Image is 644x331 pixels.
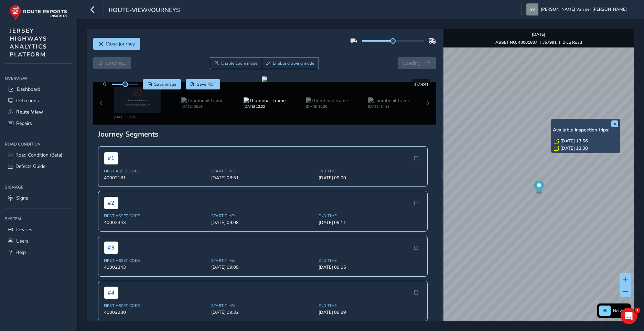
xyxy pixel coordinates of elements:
a: [DATE] 13:38 [560,145,588,151]
button: Zoom [210,57,262,69]
span: [DATE] 09:05 [319,264,422,270]
span: End Time: [319,213,422,218]
span: # 2 [104,197,118,209]
span: 40002343 [104,220,207,226]
span: Enable drawing mode [273,61,314,66]
span: [DATE] 09:05 [211,264,314,270]
div: System [5,214,72,224]
span: End Time: [319,303,422,308]
strong: J57991 [543,40,557,45]
strong: Dicq Road [562,40,582,45]
a: Dashboard [5,84,72,95]
a: Road Condition (Beta) [5,149,72,161]
span: First Asset Code: [104,303,207,308]
span: Close journey [106,41,135,47]
a: Route View [5,106,72,118]
span: Dashboard [17,86,40,93]
span: [DATE] 09:00 [319,175,422,181]
span: First Asset Code: [104,213,207,218]
img: Thumbnail frame [368,97,410,104]
span: [DATE] 08:51 [211,175,314,181]
div: [DATE] 14:39 [368,104,410,109]
span: Network [613,308,629,313]
span: Users [16,238,29,244]
button: [PERSON_NAME] Van der [PERSON_NAME] [526,3,629,15]
img: diamond-layout [526,3,538,15]
span: Save image [154,82,176,87]
span: # 1 [104,152,118,164]
span: Start Time: [211,169,314,174]
span: route-view/journeys [109,6,180,15]
span: Signs [16,195,28,201]
div: [DATE] 12:04 [114,115,166,120]
div: Road Condition [5,139,72,149]
span: [DATE] 09:11 [319,220,422,226]
a: Signs [5,192,72,204]
span: Save PDF [197,82,216,87]
span: Start Time: [211,258,314,263]
img: Thumbnail frame [306,97,348,104]
button: Draw [262,57,319,69]
span: End Time: [319,169,422,174]
span: End Time: [319,258,422,263]
a: Help [5,247,72,258]
div: Map marker [534,181,544,195]
img: Thumbnail frame [244,97,286,104]
span: [DATE] 09:39 [319,309,422,316]
span: Repairs [16,120,32,127]
button: Save [143,79,181,89]
div: [DATE] 15:26 [306,104,348,109]
span: Start Time: [211,213,314,218]
div: | | [495,40,582,45]
div: [DATE] 08:59 [181,104,223,109]
a: Detections [5,95,72,106]
span: First Asset Code: [104,169,207,174]
div: Journey Segments [98,129,431,139]
span: [DATE] 09:08 [211,220,314,226]
button: x [611,120,618,127]
a: Devices [5,224,72,235]
h6: Available inspection trips: [553,127,618,133]
div: Signage [5,182,72,192]
span: JERSEY HIGHWAYS ANALYTICS PLATFORM [10,27,47,58]
span: Detections [16,97,39,104]
div: [DATE] 12:02 [244,104,286,109]
a: Users [5,235,72,247]
span: # 3 [104,242,118,254]
span: Start Time: [211,303,314,308]
img: Thumbnail frame [114,87,161,113]
span: 1 [635,308,640,313]
iframe: Intercom live chat [621,308,637,324]
button: Close journey [93,38,140,50]
div: Overview [5,73,72,84]
span: # 4 [104,287,118,299]
span: First Asset Code: [104,258,207,263]
strong: [DATE] [532,32,545,37]
span: Enable zoom mode [221,61,258,66]
a: Defects Guide [5,161,72,172]
strong: ASSET NO. 40001807 [495,40,537,45]
img: rr logo [10,5,67,20]
span: Defects Guide [15,163,45,170]
span: 40002343 [104,264,207,270]
a: [DATE] 13:56 [560,138,588,144]
span: Help [15,249,26,256]
a: Repairs [5,118,72,129]
span: [DATE] 09:32 [211,309,314,316]
span: Devices [16,226,32,233]
span: Route View [16,109,43,115]
span: [PERSON_NAME] Van der [PERSON_NAME] [541,3,627,15]
img: Thumbnail frame [181,97,223,104]
span: Road Condition (Beta) [15,152,62,158]
span: 40002181 [104,175,207,181]
span: 40002230 [104,309,207,316]
span: J57991 [413,81,429,88]
button: PDF [186,79,221,89]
